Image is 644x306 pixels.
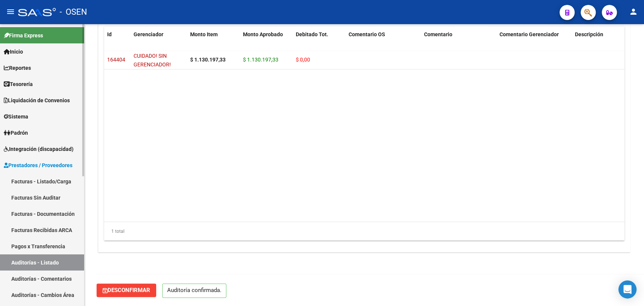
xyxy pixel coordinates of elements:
datatable-header-cell: Monto Aprobado [240,26,293,60]
span: Sistema [4,112,28,121]
span: Comentario Gerenciador [500,31,559,37]
datatable-header-cell: Comentario [421,26,496,60]
datatable-header-cell: Debitado Tot. [293,26,346,60]
mat-icon: person [629,7,638,16]
p: Auditoría confirmada. [162,283,226,298]
span: Debitado Tot. [296,31,328,37]
div: 1 total [104,222,624,241]
datatable-header-cell: Id [104,26,131,60]
span: Inicio [4,48,23,56]
span: Reportes [4,64,31,72]
span: Monto Aprobado [243,31,283,37]
strong: $ 1.130.197,33 [190,57,226,63]
span: Gerenciador [134,31,163,37]
span: Comentario [424,31,452,37]
span: Descripción [575,31,603,37]
span: $ 1.130.197,33 [243,57,278,63]
span: Tesorería [4,80,33,88]
datatable-header-cell: Gerenciador [131,26,187,60]
mat-icon: menu [6,7,15,16]
span: Desconfirmar [103,287,150,294]
span: CUIDADO! SIN GERENCIADOR! [134,53,171,68]
datatable-header-cell: Comentario OS [346,26,421,60]
span: 164404 [107,57,125,63]
span: Id [107,31,112,37]
div: Open Intercom Messenger [618,280,636,298]
span: Integración (discapacidad) [4,145,74,153]
span: - OSEN [60,4,87,20]
span: Comentario OS [349,31,385,37]
span: Liquidación de Convenios [4,96,70,105]
button: Desconfirmar [97,283,156,297]
span: Monto Item [190,31,218,37]
span: Firma Express [4,31,43,40]
span: Prestadores / Proveedores [4,161,72,169]
datatable-header-cell: Comentario Gerenciador [496,26,572,60]
datatable-header-cell: Monto Item [187,26,240,60]
span: $ 0,00 [296,57,310,63]
span: Padrón [4,129,28,137]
